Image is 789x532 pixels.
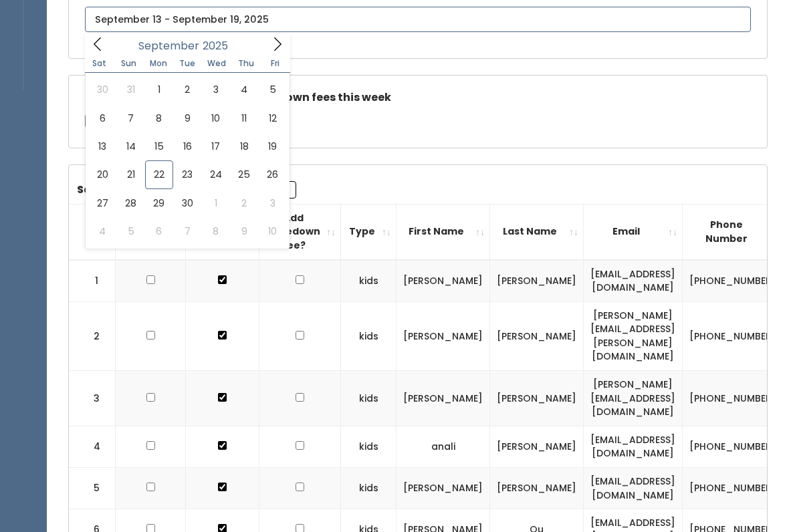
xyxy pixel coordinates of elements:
span: September 2, 2025 [173,76,201,104]
span: October 6, 2025 [145,218,173,246]
span: October 10, 2025 [258,218,286,246]
td: 4 [69,426,116,468]
td: [PERSON_NAME] [397,302,490,371]
td: anali [397,426,490,468]
td: kids [341,468,397,509]
td: kids [341,261,397,303]
th: Last Name: activate to sort column ascending [490,205,584,260]
span: September 10, 2025 [202,105,230,133]
span: September 26, 2025 [258,161,286,189]
span: September 17, 2025 [202,133,230,161]
span: September 18, 2025 [230,133,258,161]
td: [EMAIL_ADDRESS][DOMAIN_NAME] [584,261,683,303]
span: October 9, 2025 [230,218,258,246]
td: [PERSON_NAME] [397,468,490,509]
span: September 16, 2025 [173,133,201,161]
label: Search: [77,182,296,199]
span: September 13, 2025 [88,133,116,161]
span: Thu [231,60,261,68]
span: October 7, 2025 [173,218,201,246]
span: September 5, 2025 [258,76,286,104]
span: September 4, 2025 [230,76,258,104]
span: September 21, 2025 [116,161,144,189]
span: September 1, 2025 [145,76,173,104]
span: October 8, 2025 [202,218,230,246]
td: 2 [69,302,116,371]
td: kids [341,302,397,371]
span: September 27, 2025 [88,190,116,218]
span: September 25, 2025 [230,161,258,189]
td: [PERSON_NAME] [397,372,490,427]
span: October 3, 2025 [258,190,286,218]
th: Email: activate to sort column ascending [584,205,683,260]
td: [PERSON_NAME] [490,302,584,371]
span: Wed [202,60,231,68]
span: Tue [173,60,202,68]
span: September 22, 2025 [145,161,173,189]
span: Fri [261,60,290,68]
span: August 31, 2025 [116,76,144,104]
td: [EMAIL_ADDRESS][DOMAIN_NAME] [584,426,683,468]
td: [PERSON_NAME] [490,261,584,303]
td: 1 [69,261,116,303]
span: September 8, 2025 [145,105,173,133]
td: 5 [69,468,116,509]
span: September 6, 2025 [88,105,116,133]
span: September 9, 2025 [173,105,201,133]
input: September 13 - September 19, 2025 [85,7,751,33]
input: Year [199,38,239,55]
td: [PERSON_NAME] [490,372,584,427]
span: September 19, 2025 [258,133,286,161]
th: #: activate to sort column descending [69,205,116,260]
td: [PERSON_NAME] [397,261,490,303]
span: September 20, 2025 [88,161,116,189]
td: [PERSON_NAME][EMAIL_ADDRESS][PERSON_NAME][DOMAIN_NAME] [584,302,683,371]
span: October 2, 2025 [230,190,258,218]
span: September 30, 2025 [173,190,201,218]
td: [PERSON_NAME] [490,468,584,509]
span: October 5, 2025 [116,218,144,246]
td: 3 [69,372,116,427]
th: First Name: activate to sort column ascending [397,205,490,260]
th: Type: activate to sort column ascending [341,205,397,260]
td: kids [341,426,397,468]
span: September 15, 2025 [145,133,173,161]
span: September 28, 2025 [116,190,144,218]
td: [PHONE_NUMBER] [683,302,784,371]
td: [PERSON_NAME] [490,426,584,468]
td: [PHONE_NUMBER] [683,426,784,468]
span: September 11, 2025 [230,105,258,133]
span: September 3, 2025 [202,76,230,104]
span: September 14, 2025 [116,133,144,161]
th: Phone Number: activate to sort column ascending [683,205,784,260]
span: August 30, 2025 [88,76,116,104]
span: September [138,41,199,52]
span: September 12, 2025 [258,105,286,133]
td: [PHONE_NUMBER] [683,468,784,509]
th: Add Takedown Fee?: activate to sort column ascending [259,205,341,260]
span: Mon [144,60,173,68]
td: [PHONE_NUMBER] [683,372,784,427]
td: [PHONE_NUMBER] [683,261,784,303]
td: kids [341,372,397,427]
span: September 23, 2025 [173,161,201,189]
span: Sun [114,60,144,68]
span: Sat [85,60,114,68]
td: [EMAIL_ADDRESS][DOMAIN_NAME] [584,468,683,509]
span: October 1, 2025 [202,190,230,218]
td: [PERSON_NAME][EMAIL_ADDRESS][DOMAIN_NAME] [584,372,683,427]
span: October 4, 2025 [88,218,116,246]
h5: Check this box if there are no takedown fees this week [85,92,751,104]
span: September 24, 2025 [202,161,230,189]
span: September 29, 2025 [145,190,173,218]
span: September 7, 2025 [116,105,144,133]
